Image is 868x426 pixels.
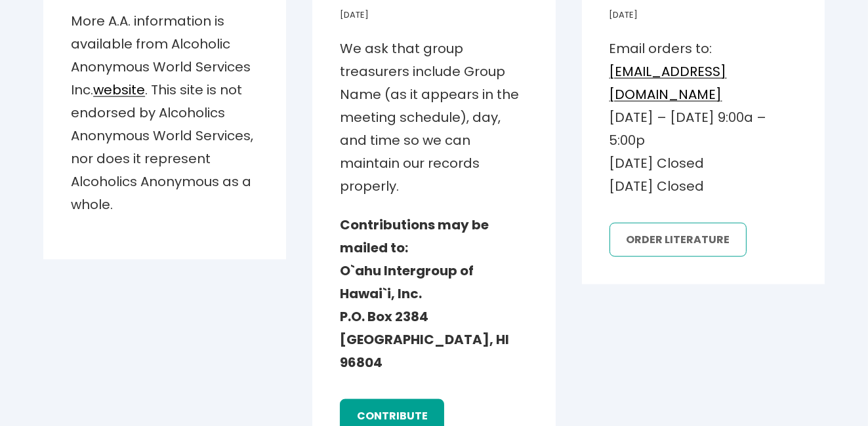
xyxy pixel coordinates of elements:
[340,261,509,372] strong: O`ahu Intergroup of Hawai`i, Inc. P.O. Box 2384 [GEOGRAPHIC_DATA], HI 96804
[93,81,145,99] a: website
[340,37,527,198] p: We ask that group treasurers include Group Name (as it appears in the meeting schedule), day, and...
[71,10,258,216] p: More A.A. information is available from Alcoholic Anonymous World Services Inc. . This site is no...
[610,37,797,198] p: Email orders to: [DATE] – [DATE] 9:00a – 5:00p [DATE] Closed [DATE] Closed
[610,62,727,104] a: [EMAIL_ADDRESS][DOMAIN_NAME]
[340,9,369,21] a: [DATE]
[610,223,747,257] a: order literature
[340,216,489,257] strong: Contributions may be mailed to:
[610,9,638,21] a: [DATE]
